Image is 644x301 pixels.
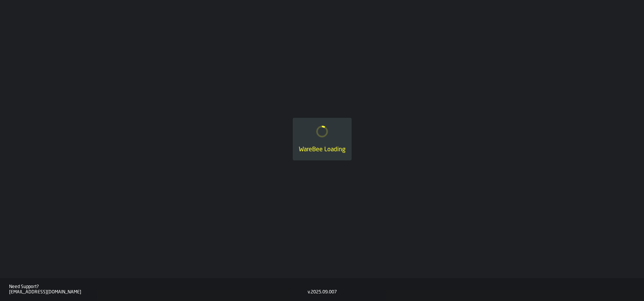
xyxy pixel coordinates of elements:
[9,284,308,295] a: Need Support?[EMAIL_ADDRESS][DOMAIN_NAME]
[311,290,337,295] div: 2025.09.007
[299,145,346,154] div: WareBee Loading
[9,284,308,290] div: Need Support?
[308,290,311,295] div: v.
[9,290,308,295] div: [EMAIL_ADDRESS][DOMAIN_NAME]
